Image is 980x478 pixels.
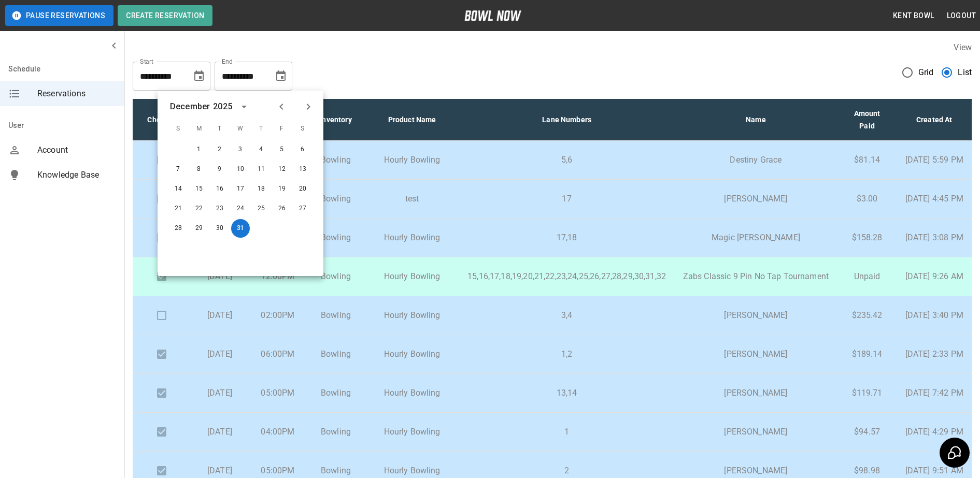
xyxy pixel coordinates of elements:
p: $158.28 [846,231,889,244]
p: Hourly Bowling [373,387,451,399]
button: Dec 9, 2025 [210,160,229,179]
button: Dec 18, 2025 [252,180,271,198]
button: Dec 11, 2025 [252,160,271,179]
th: Created At [897,99,972,141]
button: Dec 14, 2025 [169,180,188,198]
p: [PERSON_NAME] [683,348,829,360]
p: [PERSON_NAME] [683,426,829,438]
p: Bowling [315,231,357,244]
button: Create Reservation [118,5,212,26]
button: Previous month [273,98,290,115]
span: Reservations [37,88,116,100]
button: calendar view is open, switch to year view [235,98,253,115]
p: 1 [467,426,666,438]
button: Kent Bowl [889,6,939,25]
p: 2 [467,465,666,477]
p: [DATE] [199,465,240,477]
span: List [958,66,972,79]
p: Hourly Bowling [373,426,451,438]
p: $235.42 [846,309,889,322]
span: T [252,119,271,139]
p: Zabs Classic 9 Pin No Tap Tournament [683,270,829,283]
p: [DATE] 9:26 AM [905,270,963,283]
p: Bowling [315,387,357,399]
p: Unpaid [846,270,889,283]
p: Hourly Bowling [373,154,451,166]
p: 13,14 [467,387,666,399]
img: logo [464,10,521,21]
button: Dec 10, 2025 [231,160,250,179]
p: 17 [467,193,666,205]
span: Grid [918,66,934,79]
p: 04:00PM [257,426,299,438]
button: Dec 6, 2025 [293,140,312,159]
button: Dec 4, 2025 [252,140,271,159]
div: December [170,100,210,113]
p: Hourly Bowling [373,465,451,477]
th: Check In [133,99,191,141]
p: Bowling [315,309,357,322]
p: [DATE] 3:40 PM [905,309,963,322]
p: 06:00PM [257,348,299,360]
button: Pause Reservations [5,5,113,26]
button: Choose date, selected date is Sep 1, 2025 [189,66,209,86]
p: [DATE] 7:42 PM [905,387,963,399]
span: S [169,119,188,139]
button: Dec 1, 2025 [190,140,208,159]
p: Hourly Bowling [373,309,451,322]
button: Dec 29, 2025 [190,219,208,238]
p: 17,18 [467,231,666,244]
p: [PERSON_NAME] [683,309,829,322]
button: Dec 7, 2025 [169,160,188,179]
p: Hourly Bowling [373,270,451,283]
p: Hourly Bowling [373,231,451,244]
button: Dec 30, 2025 [210,219,229,238]
p: [DATE] 5:59 PM [905,154,963,166]
button: Dec 28, 2025 [169,219,188,238]
span: S [293,119,312,139]
p: test [373,193,451,205]
p: $189.14 [846,348,889,360]
span: Knowledge Base [37,169,116,181]
span: M [190,119,208,139]
p: [DATE] [199,426,240,438]
p: [DATE] 9:51 AM [905,465,963,477]
span: Account [37,144,116,156]
button: Dec 5, 2025 [273,140,291,159]
p: Magic [PERSON_NAME] [683,231,829,244]
p: [PERSON_NAME] [683,193,829,205]
button: Dec 2, 2025 [210,140,229,159]
p: 05:00PM [257,387,299,399]
p: 15,16,17,18,19,20,21,22,23,24,25,26,27,28,29,30,31,32 [467,270,666,283]
p: $94.57 [846,426,889,438]
button: Dec 25, 2025 [252,199,271,218]
p: $98.98 [846,465,889,477]
p: [DATE] [199,348,240,360]
p: 1,2 [467,348,666,360]
p: Hourly Bowling [373,348,451,360]
button: Dec 3, 2025 [231,140,250,159]
button: Logout [943,6,980,25]
label: View [954,42,972,52]
button: Dec 31, 2025 [231,219,250,238]
button: Dec 8, 2025 [190,160,208,179]
p: [DATE] 2:33 PM [905,348,963,360]
p: 05:00PM [257,465,299,477]
div: 2025 [213,100,232,113]
p: 12:00PM [257,270,299,283]
p: Bowling [315,348,357,360]
p: Bowling [315,154,357,166]
button: Dec 20, 2025 [293,180,312,198]
span: F [273,119,291,139]
button: Dec 26, 2025 [273,199,291,218]
button: Dec 22, 2025 [190,199,208,218]
p: Bowling [315,465,357,477]
button: Next month [300,98,317,115]
th: Lane Numbers [459,99,674,141]
button: Dec 27, 2025 [293,199,312,218]
th: Amount Paid [837,99,897,141]
th: Name [674,99,837,141]
p: 5,6 [467,154,666,166]
span: T [210,119,229,139]
p: [DATE] 3:08 PM [905,231,963,244]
